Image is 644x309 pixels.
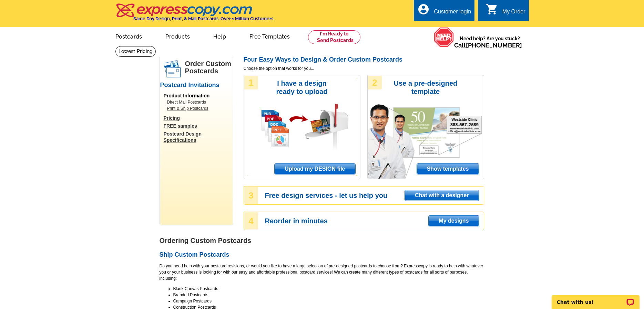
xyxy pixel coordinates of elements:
[405,190,479,201] a: Chat with a designer
[466,42,522,49] a: [PHONE_NUMBER]
[417,163,479,174] a: Show templates
[164,93,210,98] span: Product Information
[434,27,454,47] img: help
[244,187,258,204] div: 3
[164,131,233,143] a: Postcard Design Specifications
[417,164,479,174] span: Show templates
[265,218,483,224] h3: Reorder in minutes
[244,76,258,89] div: 1
[160,263,484,281] p: Do you need help with your postcard revisions, or would you like to have a large selection of pre...
[164,60,181,77] img: postcards.png
[164,123,233,129] a: FREE samples
[154,28,201,44] a: Products
[429,216,479,226] span: My designs
[244,65,484,72] span: Choose the option that works for you...
[173,286,484,292] li: Blank Canvas Postcards
[160,251,484,259] h2: Ship Custom Postcards
[115,8,274,21] a: Same Day Design, Print, & Mail Postcards. Over 1 Million Customers.
[417,3,430,15] i: account_circle
[368,76,382,89] div: 2
[160,237,252,244] strong: Ordering Custom Postcards
[104,28,153,44] a: Postcards
[202,28,237,44] a: Help
[244,56,484,64] h2: Four Easy Ways to Design & Order Custom Postcards
[274,163,355,174] a: Upload my DESIGN file
[390,79,461,96] h3: Use a pre-designed template
[267,79,337,96] h3: I have a design ready to upload
[502,9,525,18] div: My Order
[486,3,498,15] i: shopping_cart
[417,8,471,16] a: account_circle Customer login
[434,9,471,18] div: Customer login
[167,105,229,111] a: Print & Ship Postcards
[265,192,483,199] h3: Free design services - let us help you
[173,292,484,298] li: Branded Postcards
[173,298,484,304] li: Campaign Postcards
[164,115,233,121] a: Pricing
[133,16,274,21] h4: Same Day Design, Print, & Mail Postcards. Over 1 Million Customers.
[547,287,644,309] iframe: LiveChat chat widget
[244,212,258,230] div: 4
[486,8,525,16] a: shopping_cart My Order
[238,28,301,44] a: Free Templates
[428,215,479,226] a: My designs
[275,164,355,174] span: Upload my DESIGN file
[185,60,233,75] h1: Order Custom Postcards
[405,190,479,201] span: Chat with a designer
[160,82,233,89] h2: Postcard Invitations
[454,42,522,49] span: Call
[167,99,229,105] a: Direct Mail Postcards
[454,35,525,49] span: Need help? Are you stuck?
